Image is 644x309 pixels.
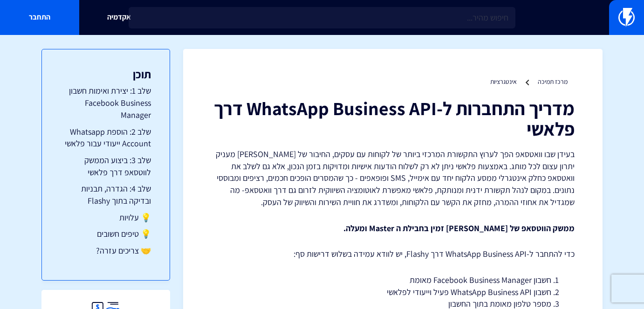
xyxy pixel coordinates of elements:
[490,77,517,86] a: אינטגרציות
[538,77,568,86] a: מרכז תמיכה
[234,274,551,286] li: חשבון Facebook Business Manager מאומת
[61,85,151,121] a: שלב 1: יצירת ואימות חשבון Facebook Business Manager
[343,223,575,233] strong: ממשק הווטסאפ של [PERSON_NAME] זמין בחבילת ה Master ומעלה.
[211,148,575,208] p: בעידן שבו וואטסאפ הפך לערוץ התקשורת המרכזי ביותר של לקוחות עם עסקים, החיבור של [PERSON_NAME] מעני...
[61,245,151,257] a: 🤝 צריכים עזרה?
[61,68,151,80] h3: תוכן
[234,286,551,298] li: חשבון WhatsApp Business API פעיל וייעודי לפלאשי
[61,126,151,150] a: שלב 2: הוספת Whatsapp Account ייעודי עבור פלאשי
[211,248,575,260] p: כדי להתחבר ל-WhatsApp Business API דרך Flashy, יש לוודא עמידה בשלוש דרישות סף:
[211,98,575,139] h1: מדריך התחברות ל-WhatsApp Business API דרך פלאשי
[129,7,515,28] input: חיפוש מהיר...
[61,183,151,206] a: שלב 4: הגדרה, תבניות ובדיקה בתוך Flashy
[61,228,151,240] a: 💡 טיפים חשובים
[61,154,151,178] a: שלב 3: ביצוע הממשק לווטסאפ דרך פלאשי
[61,212,151,224] a: 💡 עלויות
